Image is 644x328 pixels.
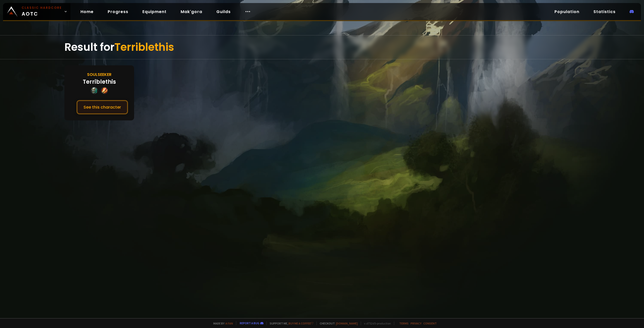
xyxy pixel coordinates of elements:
[589,7,620,17] a: Statistics
[361,321,391,325] span: v. d752d5 - production
[83,78,116,86] div: Terriblethis
[289,321,313,325] a: Buy me a coffee
[550,7,583,17] a: Population
[210,321,233,325] span: Made by
[138,7,171,17] a: Equipment
[266,321,313,325] span: Support me,
[104,7,132,17] a: Progress
[76,7,98,17] a: Home
[316,321,358,325] span: Checkout
[87,71,111,78] div: Soulseeker
[225,321,233,325] a: a fan
[76,100,128,114] button: See this character
[22,6,62,10] small: Classic Hardcore
[212,7,235,17] a: Guilds
[22,6,62,18] span: AOTC
[3,3,70,20] a: Classic HardcoreAOTC
[240,321,259,325] a: Report a bug
[411,321,421,325] a: Privacy
[399,321,409,325] a: Terms
[114,40,174,55] span: Terriblethis
[177,7,206,17] a: Mak'gora
[423,321,437,325] a: Consent
[64,35,580,59] div: Result for
[336,321,358,325] a: [DOMAIN_NAME]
